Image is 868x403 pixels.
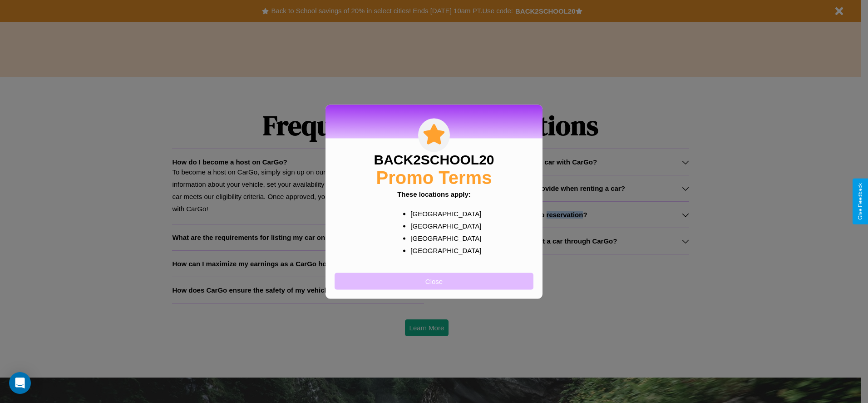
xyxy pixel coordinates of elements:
p: [GEOGRAPHIC_DATA] [410,207,475,219]
div: Open Intercom Messenger [9,372,31,394]
b: These locations apply: [397,190,471,198]
h2: Promo Terms [376,167,492,188]
h3: BACK2SCHOOL20 [374,152,494,167]
p: [GEOGRAPHIC_DATA] [410,232,475,244]
div: Give Feedback [857,183,863,220]
button: Close [335,273,533,289]
p: [GEOGRAPHIC_DATA] [410,244,475,256]
p: [GEOGRAPHIC_DATA] [410,219,475,232]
